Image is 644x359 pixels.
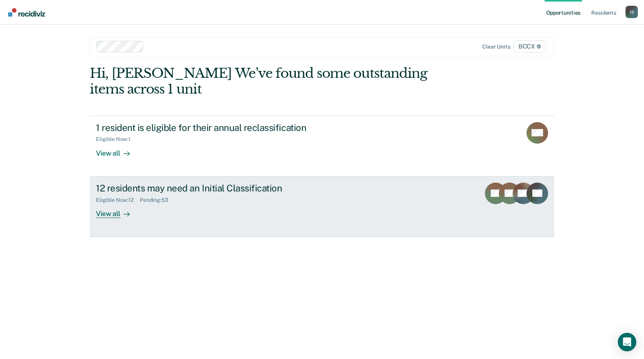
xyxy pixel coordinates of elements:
[96,203,139,218] div: View all
[90,65,461,97] div: Hi, [PERSON_NAME] We’ve found some outstanding items across 1 unit
[513,40,546,53] span: BCCX
[626,6,638,18] button: Profile dropdown button
[96,183,366,194] div: 12 residents may need an Initial Classification
[90,116,554,176] a: 1 resident is eligible for their annual reclassificationEligible Now:1View all
[618,333,636,351] div: Open Intercom Messenger
[482,44,510,50] div: Clear units
[96,197,140,203] div: Eligible Now : 12
[626,6,638,18] div: J S
[96,136,137,143] div: Eligible Now : 1
[8,8,45,17] img: Recidiviz
[90,176,554,237] a: 12 residents may need an Initial ClassificationEligible Now:12Pending:53View all
[96,143,139,158] div: View all
[140,197,174,203] div: Pending : 53
[96,122,366,133] div: 1 resident is eligible for their annual reclassification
